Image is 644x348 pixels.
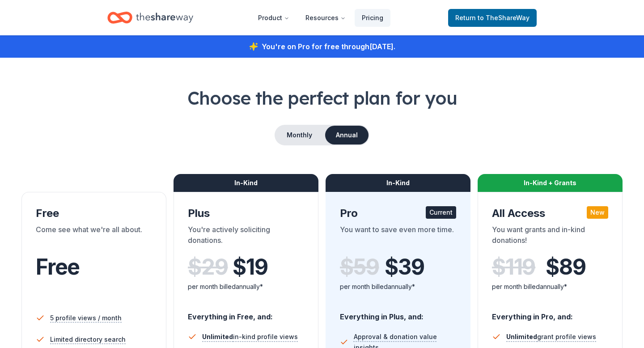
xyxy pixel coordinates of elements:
[340,224,456,249] div: You want to save even more time.
[251,9,297,27] button: Product
[21,85,623,110] h1: Choose the perfect plan for you
[50,313,122,323] span: 5 profile views / month
[492,281,608,292] div: per month billed annually*
[36,224,152,249] div: Come see what we're all about.
[107,7,193,28] a: Home
[251,7,390,28] nav: Main
[326,174,470,192] div: In-Kind
[36,254,80,280] span: Free
[202,333,233,340] span: Unlimited
[188,281,304,292] div: per month billed annually*
[36,206,152,221] div: Free
[506,333,537,340] span: Unlimited
[174,174,318,192] div: In-Kind
[188,206,304,221] div: Plus
[426,206,456,219] div: Current
[492,304,608,323] div: Everything in Pro, and:
[275,126,323,144] button: Monthly
[448,9,537,27] a: Returnto TheShareWay
[298,9,353,27] button: Resources
[50,334,126,345] span: Limited directory search
[546,255,585,280] span: $ 89
[478,174,623,192] div: In-Kind + Grants
[587,206,608,219] div: New
[355,9,390,27] a: Pricing
[340,206,456,221] div: Pro
[202,333,298,340] span: in-kind profile views
[492,206,608,221] div: All Access
[478,14,530,21] span: to TheShareWay
[455,13,530,23] span: Return
[340,304,456,323] div: Everything in Plus, and:
[340,281,456,292] div: per month billed annually*
[492,224,608,249] div: You want grants and in-kind donations!
[385,255,424,280] span: $ 39
[233,255,267,280] span: $ 19
[188,304,304,323] div: Everything in Free, and:
[506,333,596,340] span: grant profile views
[325,126,369,144] button: Annual
[188,224,304,249] div: You're actively soliciting donations.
